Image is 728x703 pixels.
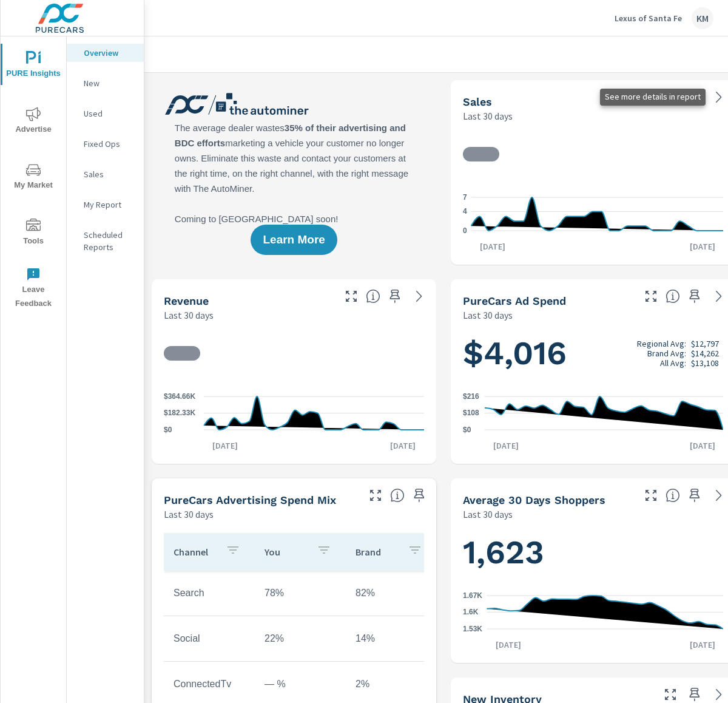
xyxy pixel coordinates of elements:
text: $216 [463,392,479,401]
text: $364.66K [164,392,195,401]
span: Total cost of media for all PureCars channels for the selected dealership group over the selected... [666,289,680,304]
span: PURE Insights [4,51,62,81]
h5: Revenue [164,294,209,307]
button: Learn More [251,225,337,255]
a: See more details in report [409,287,429,306]
div: Fixed Ops [67,135,144,153]
td: 14% [346,623,437,654]
span: Leave Feedback [4,267,62,311]
p: Used [84,107,134,120]
span: Save this to your personalized report [409,486,429,505]
td: 22% [255,623,346,654]
text: $182.33K [164,409,195,418]
span: Learn More [263,234,325,245]
text: $0 [164,426,172,434]
text: 7 [463,193,467,202]
td: 82% [346,578,437,608]
p: [DATE] [382,440,424,452]
td: Search [164,578,255,608]
span: This table looks at how you compare to the amount of budget you spend per channel as opposed to y... [390,488,405,503]
p: [DATE] [487,639,530,651]
div: KM [692,7,713,29]
h5: PureCars Ad Spend [463,294,566,307]
h5: Sales [463,95,492,108]
p: [DATE] [681,240,724,253]
p: Last 30 days [463,507,513,521]
text: 0 [463,226,467,235]
span: Tools [4,219,62,248]
span: Save this to your personalized report [685,287,704,306]
p: Last 30 days [463,109,513,123]
span: Save this to your personalized report [685,486,704,505]
button: Make Fullscreen [641,87,661,107]
td: — % [255,669,346,699]
td: 78% [255,578,346,608]
button: Make Fullscreen [641,287,661,306]
text: $108 [463,409,479,418]
div: nav menu [1,36,66,316]
p: My Report [84,199,134,211]
div: Used [67,104,144,123]
div: My Report [67,195,144,214]
p: Sales [84,168,134,180]
p: Last 30 days [164,308,214,322]
p: $13,108 [691,358,719,368]
span: My Market [4,163,62,192]
p: Brand Avg: [647,348,686,358]
button: Make Fullscreen [641,486,661,505]
button: Make Fullscreen [342,287,361,306]
span: A rolling 30 day total of daily Shoppers on the dealership website, averaged over the selected da... [666,488,680,503]
h5: PureCars Advertising Spend Mix [164,494,336,506]
p: [DATE] [471,240,514,253]
p: Fixed Ops [84,138,134,150]
p: [DATE] [681,639,724,651]
span: Total sales revenue over the selected date range. [Source: This data is sourced from the dealer’s... [366,289,380,304]
h1: $4,016 [463,333,723,374]
p: $12,797 [691,339,719,348]
p: Brand [356,546,398,558]
td: Social [164,623,255,654]
text: 1.6K [463,608,479,616]
div: Overview [67,44,144,62]
p: Scheduled Reports [84,229,134,253]
div: New [67,74,144,92]
p: All Avg: [660,358,686,368]
h1: 1,623 [463,532,723,573]
p: New [84,77,134,89]
text: 1.67K [463,591,482,600]
h5: Average 30 Days Shoppers [463,494,605,506]
p: [DATE] [485,440,527,452]
p: Regional Avg: [637,339,686,348]
td: ConnectedTv [164,669,255,699]
div: Sales [67,165,144,183]
text: 1.53K [463,625,482,633]
p: Lexus of Santa Fe [615,13,682,24]
span: Advertise [4,107,62,137]
p: Last 30 days [164,507,214,521]
p: $14,262 [691,348,719,358]
p: You [265,546,307,558]
p: Overview [84,47,134,59]
p: Last 30 days [463,308,513,322]
td: 2% [346,669,437,699]
text: 4 [463,208,467,216]
div: Scheduled Reports [67,226,144,256]
p: [DATE] [681,440,724,452]
text: $0 [463,426,471,434]
p: Channel [174,546,216,558]
p: [DATE] [204,440,246,452]
button: Make Fullscreen [366,486,385,505]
